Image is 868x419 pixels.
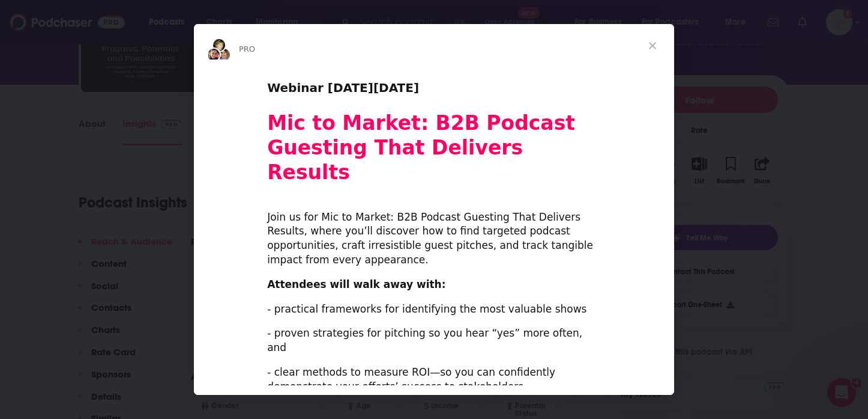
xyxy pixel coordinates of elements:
[217,47,231,62] img: Dave avatar
[206,47,221,62] img: Sydney avatar
[267,326,601,355] div: - proven strategies for pitching so you hear “yes” more often, and
[267,111,575,184] b: Mic to Market: B2B Podcast Guesting That Delivers Results
[267,278,445,290] b: Attendees will walk away with:
[631,24,674,67] span: Close
[267,210,601,268] div: Join us for Mic to Market: B2B Podcast Guesting That Delivers Results, where you’ll discover how ...
[267,365,601,394] div: - clear methods to measure ROI—so you can confidently demonstrate your efforts’ success to stakeh...
[267,302,601,317] div: - practical frameworks for identifying the most valuable shows
[239,44,255,54] span: PRO
[267,80,601,102] h2: Webinar [DATE][DATE]
[212,38,226,52] img: Barbara avatar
